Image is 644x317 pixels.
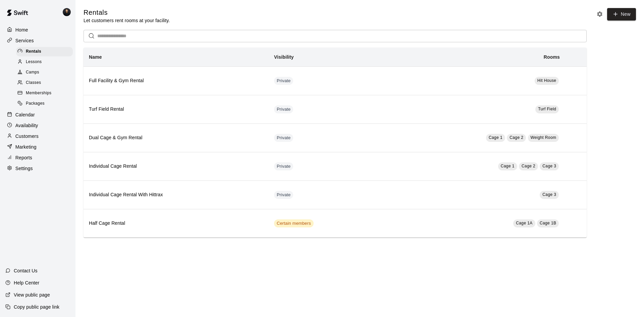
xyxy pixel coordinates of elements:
[274,78,293,84] span: Private
[26,48,41,55] span: Rentals
[15,165,33,172] p: Settings
[89,134,263,142] h6: Dual Cage & Gym Rental
[84,8,170,17] h5: Rentals
[531,135,556,140] span: Weight Room
[15,27,28,33] p: Home
[537,78,556,83] span: Hit House
[89,163,263,170] h6: Individual Cage Rental
[84,48,587,237] table: simple table
[89,106,263,113] h6: Turf Field Rental
[16,78,75,88] a: Classes
[16,67,75,78] a: Camps
[15,122,38,129] p: Availability
[26,90,51,97] span: Memberships
[542,164,556,168] span: Cage 3
[15,154,32,161] p: Reports
[16,99,73,108] div: Packages
[16,99,75,109] a: Packages
[16,57,75,67] a: Lessons
[274,162,293,170] div: This service is hidden, and can only be accessed via a direct link
[5,25,70,35] a: Home
[15,133,39,140] p: Customers
[274,134,293,142] div: This service is hidden, and can only be accessed via a direct link
[15,144,37,150] p: Marketing
[16,46,75,57] a: Rentals
[15,111,35,118] p: Calendar
[63,8,71,16] img: Gregory Lewandoski
[14,267,38,274] p: Contact Us
[16,68,73,77] div: Camps
[522,164,535,168] span: Cage 2
[501,164,515,168] span: Cage 1
[89,54,102,60] b: Name
[274,191,293,199] div: This service is hidden, and can only be accessed via a direct link
[14,304,59,310] p: Copy public page link
[274,192,293,198] span: Private
[274,163,293,170] span: Private
[274,220,314,227] span: Certain members
[540,221,556,225] span: Cage 1B
[516,221,533,225] span: Cage 1A
[89,77,263,85] h6: Full Facility & Gym Rental
[26,59,42,65] span: Lessons
[89,220,263,227] h6: Half Cage Rental
[61,5,75,19] div: Gregory Lewandoski
[538,107,556,111] span: Turf Field
[5,153,70,163] a: Reports
[5,142,70,152] a: Marketing
[26,100,45,107] span: Packages
[14,292,50,298] p: View public page
[26,69,39,76] span: Camps
[274,135,293,141] span: Private
[14,279,39,286] p: Help Center
[544,54,560,60] b: Rooms
[5,120,70,130] a: Availability
[16,78,73,88] div: Classes
[274,106,293,113] span: Private
[5,36,70,46] a: Services
[274,219,314,227] div: This service is visible to only customers with certain memberships. Check the service pricing for...
[15,37,34,44] p: Services
[489,135,502,140] span: Cage 1
[16,57,73,67] div: Lessons
[5,163,70,173] a: Settings
[89,191,263,199] h6: Individual Cage Rental With Hittrax
[16,88,75,99] a: Memberships
[274,54,294,60] b: Visibility
[274,77,293,85] div: This service is hidden, and can only be accessed via a direct link
[84,17,170,24] p: Let customers rent rooms at your facility.
[16,47,73,56] div: Rentals
[26,80,41,86] span: Classes
[509,135,523,140] span: Cage 2
[274,105,293,113] div: This service is hidden, and can only be accessed via a direct link
[607,8,636,20] a: New
[16,89,73,98] div: Memberships
[542,192,556,197] span: Cage 3
[5,110,70,120] a: Calendar
[5,131,70,141] a: Customers
[595,9,605,19] button: Rental settings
